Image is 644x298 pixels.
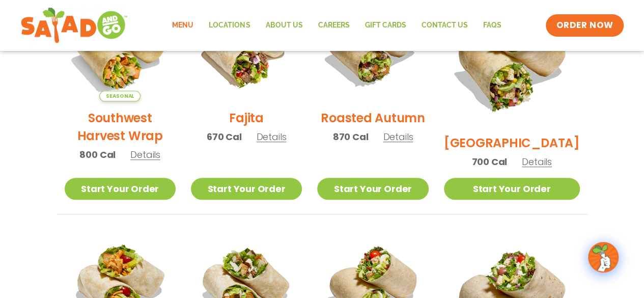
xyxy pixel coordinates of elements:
a: Contact Us [413,14,475,37]
span: Seasonal [99,91,141,101]
img: new-SAG-logo-768×292 [20,5,128,46]
a: Locations [201,14,258,37]
span: 700 Cal [471,155,507,169]
a: Start Your Order [317,178,428,200]
h2: [GEOGRAPHIC_DATA] [444,134,580,152]
a: Menu [164,14,201,37]
a: About Us [258,14,310,37]
a: Start Your Order [65,178,176,200]
a: ORDER NOW [546,14,623,37]
h2: Fajita [229,109,264,127]
nav: Menu [164,14,509,37]
span: Details [130,148,160,161]
span: Details [383,130,413,143]
img: wpChatIcon [589,243,618,272]
a: Start Your Order [444,178,580,200]
a: FAQs [475,14,509,37]
a: Start Your Order [191,178,302,200]
span: Details [257,130,287,143]
a: GIFT CARDS [357,14,413,37]
h2: Southwest Harvest Wrap [65,109,176,145]
span: 870 Cal [333,130,369,144]
span: 800 Cal [79,148,116,161]
a: Careers [310,14,357,37]
span: ORDER NOW [556,19,613,32]
h2: Roasted Autumn [321,109,425,127]
span: 670 Cal [207,130,242,144]
span: Details [522,155,552,168]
